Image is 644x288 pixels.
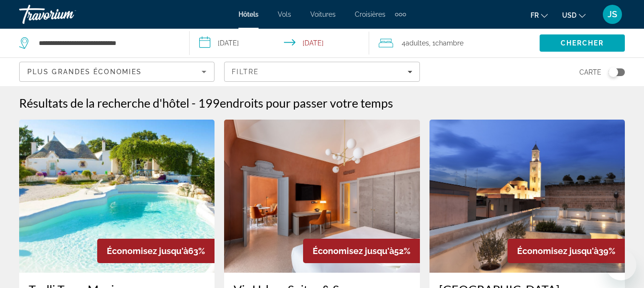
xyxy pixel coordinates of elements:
[395,7,406,22] button: Extra navigation items
[355,11,385,18] a: Croisières
[198,96,393,110] h2: 199
[310,11,336,18] a: Voitures
[220,96,393,110] span: endroits pour passer votre temps
[238,11,259,18] a: Hôtels
[531,8,548,22] button: Change language
[600,4,625,24] button: User Menu
[303,239,420,263] div: 52%
[561,39,604,47] span: Chercher
[531,11,539,19] span: fr
[369,29,540,57] button: Travelers: 4 adults, 0 children
[579,66,601,79] span: Carte
[601,68,625,77] button: Toggle map
[38,36,175,50] input: Search hotel destination
[508,239,625,263] div: 39%
[97,239,215,263] div: 63%
[402,36,429,50] span: 4
[429,120,625,273] img: Palazzo Calò
[540,34,625,52] button: Search
[429,36,463,50] span: , 1
[19,2,115,27] a: Travorium
[406,39,429,47] span: Adultes
[562,11,576,19] span: USD
[562,8,586,22] button: Change currency
[278,11,291,18] a: Vols
[27,66,206,78] mat-select: Sort by
[224,62,419,82] button: Filters
[606,250,636,280] iframe: Botón para iniciar la ventana de mensajería
[27,68,142,76] span: Plus grandes économies
[435,39,463,47] span: Chambre
[190,29,370,57] button: Select check in and out date
[313,246,394,256] span: Économisez jusqu'à
[224,120,419,273] img: Vis Urban Suites & Spa
[192,96,196,110] span: -
[232,68,259,76] span: Filtre
[608,10,617,19] span: JS
[19,96,189,110] h1: Résultats de la recherche d'hôtel
[107,246,188,256] span: Économisez jusqu'à
[19,120,215,273] img: Trulli Terra Magica
[517,246,599,256] span: Économisez jusqu'à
